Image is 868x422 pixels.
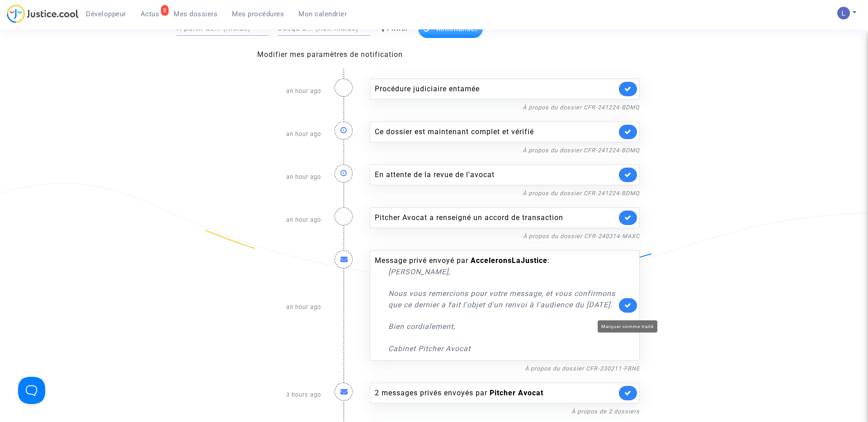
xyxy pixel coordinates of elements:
div: En attente de la revue de l'avocat [375,169,617,180]
div: an hour ago [222,155,328,198]
a: À propos du dossier CFR-230211-FBNE [525,365,640,372]
a: Mes dossiers [166,7,225,21]
div: an hour ago [222,241,328,374]
a: Développeur [79,7,133,21]
div: an hour ago [222,113,328,155]
div: 3 hours ago [222,374,328,417]
span: Mes dossiers [174,10,217,18]
a: À propos du dossier CFR-241224-BDMQ [523,147,640,154]
img: AATXAJzI13CaqkJmx-MOQUbNyDE09GJ9dorwRvFSQZdH=s96-c [837,7,850,19]
div: 2 messages privés envoyés par [375,388,617,399]
img: jc-logo.svg [7,5,79,23]
a: À propos de 2 dossiers [571,408,640,415]
div: Message privé envoyé par : [375,255,617,354]
p: Cabinet Pitcher Avocat [388,343,617,354]
b: Pitcher Avocat [490,389,543,397]
p: Nous vous remercions pour votre message, et vous confirmons que ce dernier a fait l'objet d'un re... [388,288,617,310]
span: Actus [141,10,160,18]
a: À propos du dossier CFR-241224-BDMQ [523,104,640,111]
div: Procédure judiciaire entamée [375,84,617,94]
p: Bien cordialement, [388,321,617,332]
div: an hour ago [222,198,328,241]
div: Pitcher Avocat a renseigné un accord de transaction [375,212,617,223]
span: Développeur [86,10,126,18]
a: À propos du dossier CFR-240314-MAXC [523,233,640,239]
b: AcceleronsLaJustice [471,256,547,265]
span: Mon calendrier [298,10,347,18]
div: an hour ago [222,70,328,113]
p: [PERSON_NAME], [388,266,617,277]
a: 8Actus [133,7,167,21]
a: Mes procédures [225,7,291,21]
div: Ce dossier est maintenant complet et vérifié [375,127,617,137]
a: Mon calendrier [291,7,354,21]
a: À propos du dossier CFR-241224-BDMQ [523,190,640,197]
div: 8 [161,5,169,16]
a: Modifier mes paramètres de notification [257,50,403,59]
iframe: Help Scout Beacon - Open [18,377,45,404]
span: Mes procédures [232,10,284,18]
